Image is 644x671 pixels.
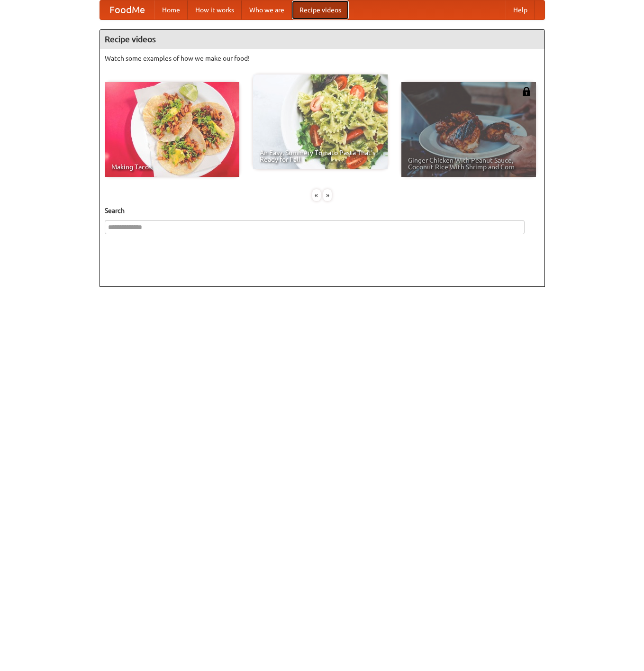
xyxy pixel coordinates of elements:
h4: Recipe videos [100,30,544,49]
a: Making Tacos [105,82,239,177]
a: An Easy, Summery Tomato Pasta That's Ready for Fall [253,74,388,169]
div: « [312,189,321,201]
a: How it works [188,0,242,19]
a: Home [154,0,188,19]
img: 483408.png [522,87,531,96]
a: FoodMe [100,0,154,19]
span: Making Tacos [111,164,233,170]
p: Watch some examples of how we make our food! [105,54,540,63]
a: Help [506,0,535,19]
a: Who we are [242,0,292,19]
a: Recipe videos [292,0,349,19]
div: » [323,189,332,201]
h5: Search [105,206,540,215]
span: An Easy, Summery Tomato Pasta That's Ready for Fall [260,149,381,163]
